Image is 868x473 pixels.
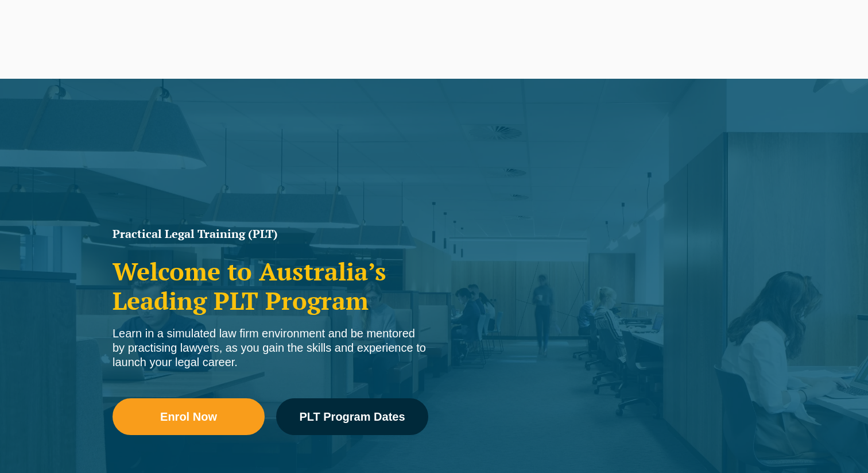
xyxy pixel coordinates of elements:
div: Learn in a simulated law firm environment and be mentored by practising lawyers, as you gain the ... [113,326,428,370]
h1: Practical Legal Training (PLT) [113,228,428,240]
h2: Welcome to Australia’s Leading PLT Program [113,257,428,315]
a: PLT Program Dates [276,398,428,435]
span: Enrol Now [160,411,217,422]
span: PLT Program Dates [299,411,405,422]
a: Enrol Now [113,398,265,435]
